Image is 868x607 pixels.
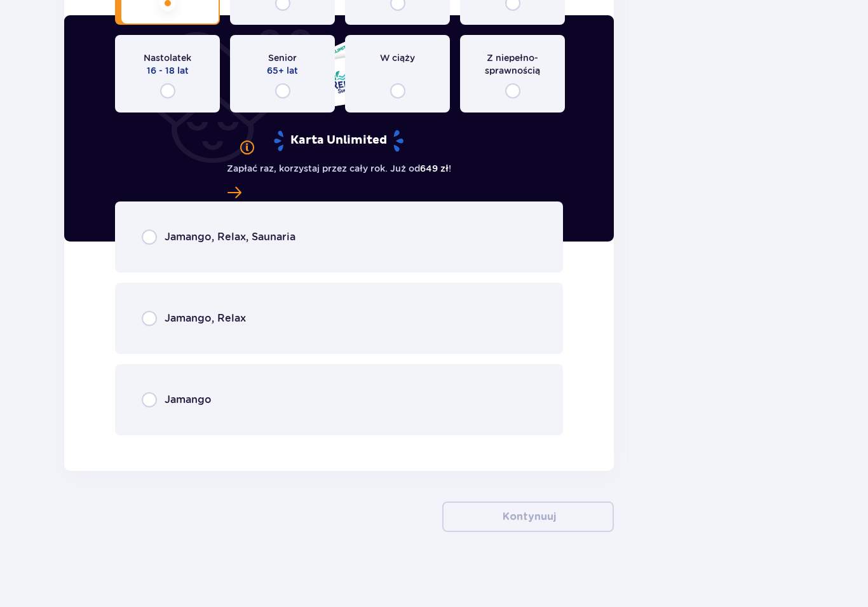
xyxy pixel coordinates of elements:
p: Karta Unlimited [273,130,405,152]
span: W ciąży [380,51,415,64]
span: Z niepełno­sprawnością [471,51,553,77]
p: Kontynuuj [503,510,556,524]
button: Kontynuuj [442,501,614,532]
a: Karta Unlimited [227,185,242,202]
span: 65+ lat [267,64,298,77]
p: Zapłać raz, korzystaj przez cały rok. Już od ! [227,162,451,175]
span: 649 zł [420,163,449,174]
img: Dwie karty całoroczne do Suntago z napisem 'UNLIMITED RELAX', na białym tle z tropikalnymi liśćmi... [288,37,390,111]
span: Jamango [165,393,212,407]
span: Senior [268,51,297,64]
span: Jamango, Relax [165,311,246,325]
span: Nastolatek [144,51,191,64]
span: 16 - 18 lat [147,64,189,77]
span: Jamango, Relax, Saunaria [165,230,295,244]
